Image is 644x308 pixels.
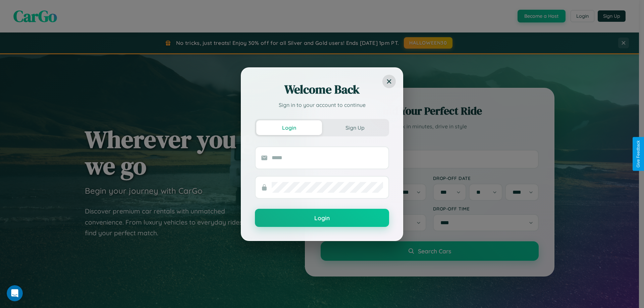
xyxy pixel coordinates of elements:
[322,120,388,135] button: Sign Up
[255,81,389,98] h2: Welcome Back
[255,101,389,109] p: Sign in to your account to continue
[255,209,389,227] button: Login
[636,140,641,168] div: Give Feedback
[7,285,23,301] iframe: Intercom live chat
[256,120,322,135] button: Login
